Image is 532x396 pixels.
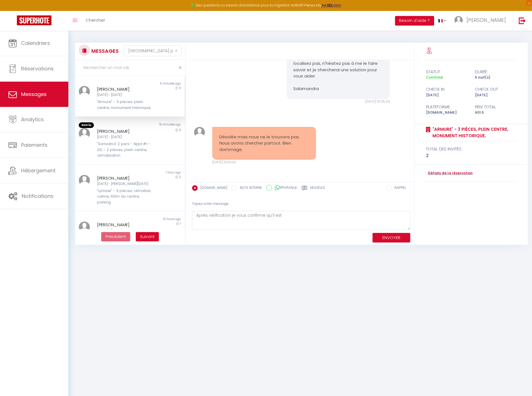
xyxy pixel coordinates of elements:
[97,134,154,140] div: [DATE] - [DATE]
[75,60,185,76] input: Rechercher un mot clé
[198,185,227,191] label: [DOMAIN_NAME]
[101,232,130,242] button: Previous
[422,104,471,110] div: Plateforme
[180,221,181,226] span: 1
[90,45,119,57] h3: MESSAGES
[450,11,513,31] a: ... [PERSON_NAME]
[471,86,520,93] div: check out
[395,16,434,26] button: Besoin d'aide ?
[426,146,517,152] div: total des invités
[136,232,159,242] button: Next
[373,233,410,243] button: ENVOYER
[79,221,90,233] img: ...
[97,221,154,228] div: [PERSON_NAME]
[179,128,181,132] span: 5
[219,134,309,153] pre: Désolée mais nous ne le trouvons pas. Nous avons chercher partout. Bien dommage.
[79,86,90,97] img: ...
[97,92,154,98] div: [DATE] - [DATE]
[86,17,105,23] span: Chercher
[471,104,520,110] div: Prix total
[97,128,154,135] div: [PERSON_NAME]
[322,3,341,8] a: >>> ICI <<<<
[430,126,517,139] a: "Armure" - 3 pièces, plein centre, monument historique,
[82,11,109,31] a: Chercher
[471,93,520,98] div: [DATE]
[192,197,411,211] div: Tapez votre message
[21,167,56,174] span: Hébergement
[422,86,471,93] div: check in
[22,193,53,200] span: Notifications
[194,127,205,138] img: ...
[105,234,126,239] span: Précédent
[21,40,50,47] span: Calendriers
[466,17,506,24] span: [PERSON_NAME]
[21,91,47,98] span: Messages
[130,122,185,128] div: 15 minutes ago
[426,171,473,176] a: Détails de la réservation
[130,170,185,175] div: 1 hour ago
[422,110,471,115] div: [DOMAIN_NAME]
[212,160,316,165] div: [DATE] 10:10:04
[97,228,154,234] div: [DATE] - [DATE]
[422,93,471,98] div: [DATE]
[21,116,44,123] span: Analytics
[426,75,443,80] span: Confirmé
[17,15,51,25] img: Super Booking
[21,65,54,72] span: Réservations
[310,185,325,192] label: Modèles
[454,16,463,24] img: ...
[130,217,185,221] div: 12 hours ago
[471,75,520,80] div: 5 nuit(s)
[237,185,262,191] label: NOTE INTERNE
[97,181,154,187] div: [DATE] - [PERSON_NAME][DATE]
[140,234,155,239] span: Suivant
[97,141,154,158] div: "Sarladina" 2 pers - Appt #1 - 2G - 2 pièces, plein centre, climatisation
[97,175,154,182] div: [PERSON_NAME]
[97,188,154,205] div: "Lyriade" - 3 pièces, climatisé, calme, 100m du centre, parking
[79,122,94,128] span: Non lu
[471,68,520,75] div: durée
[97,86,154,93] div: [PERSON_NAME]
[272,185,297,191] label: WhatsApp
[79,128,90,139] img: ...
[287,99,390,104] div: [DATE] 10:05:24
[79,175,90,186] img: ...
[97,99,154,111] div: "Armure" - 3 pièces, plein centre, monument historique,
[179,175,181,179] span: 2
[422,68,471,75] div: statut
[426,152,517,159] div: 2
[179,86,181,90] span: 5
[471,110,520,115] div: 601.5
[519,17,526,24] img: logout
[21,141,48,148] span: Paiements
[294,29,383,92] pre: Bonjour [PERSON_NAME], L'appartement dispose bien d'un sèche-cheveux. Il est généralement rangé d...
[130,81,185,86] div: 9 minutes ago
[392,185,406,191] label: RAPPEL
